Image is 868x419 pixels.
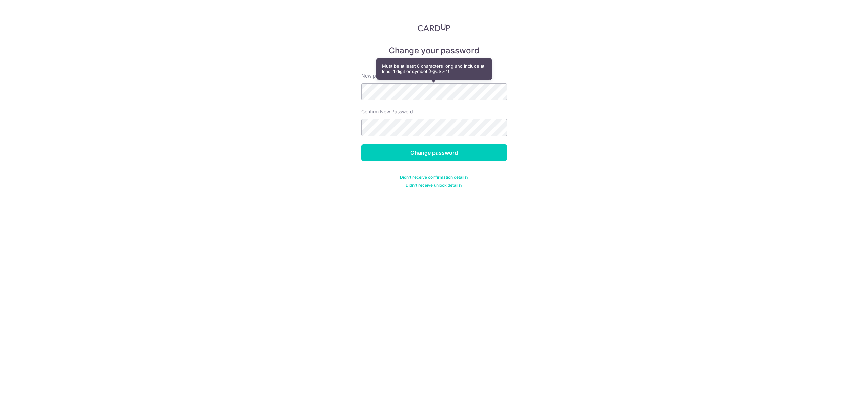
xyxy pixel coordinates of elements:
[361,144,507,161] input: Change password
[361,45,507,56] h5: Change your password
[361,108,413,115] label: Confirm New Password
[406,183,462,188] a: Didn't receive unlock details?
[377,58,492,80] div: Must be at least 8 characters long and include at least 1 digit or symbol (!@#$%^)
[400,175,468,180] a: Didn't receive confirmation details?
[361,72,395,79] label: New password
[418,24,451,32] img: CardUp Logo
